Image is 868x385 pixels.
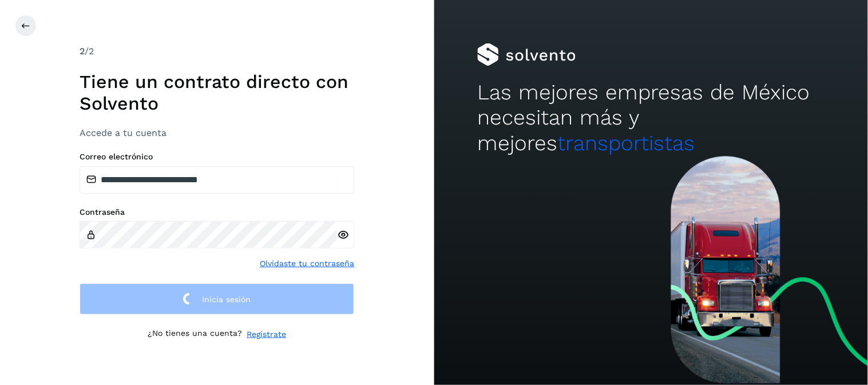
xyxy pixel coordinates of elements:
[148,328,242,340] p: ¿No tienes una cuenta?
[80,207,354,217] label: Contraseña
[247,328,286,340] a: Regístrate
[80,152,354,162] label: Correo electrónico
[80,283,354,315] button: Inicia sesión
[80,46,85,57] span: 2
[80,45,354,58] div: /2
[202,295,251,303] span: Inicia sesión
[557,131,695,155] span: transportistas
[80,127,354,138] h3: Accede a tu cuenta
[260,258,354,270] a: Olvidaste tu contraseña
[477,80,825,156] h2: Las mejores empresas de México necesitan más y mejores
[80,71,354,115] h1: Tiene un contrato directo con Solvento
